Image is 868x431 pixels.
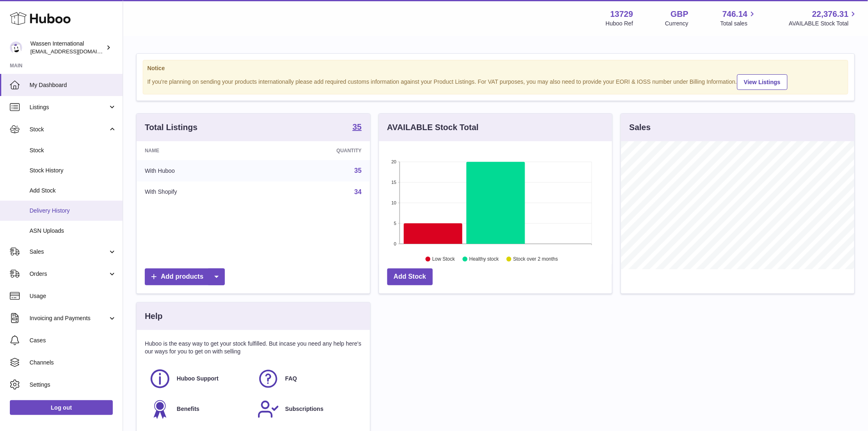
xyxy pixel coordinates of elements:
[354,167,362,174] a: 35
[720,20,757,28] span: Total sales
[610,9,633,20] strong: 13729
[30,292,116,300] span: Usage
[285,405,323,413] span: Subscriptions
[177,375,219,383] span: Huboo Support
[145,122,198,133] h3: Total Listings
[30,359,116,367] span: Channels
[149,398,249,420] a: Benefits
[263,141,370,160] th: Quantity
[257,398,357,420] a: Subscriptions
[30,207,116,215] span: Delivery History
[30,48,121,55] span: [EMAIL_ADDRESS][DOMAIN_NAME]
[137,160,263,181] td: With Huboo
[10,400,113,415] a: Log out
[147,64,844,72] strong: Notice
[789,9,858,28] a: 22,376.31 AVAILABLE Stock Total
[391,180,396,185] text: 15
[513,257,558,262] text: Stock over 2 months
[145,311,162,322] h3: Help
[30,167,116,174] span: Stock History
[354,188,362,195] a: 34
[257,368,357,390] a: FAQ
[432,257,455,262] text: Low Stock
[145,340,362,355] p: Huboo is the easy way to get your stock fulfilled. But incase you need any help here's our ways f...
[30,381,116,389] span: Settings
[285,375,297,383] span: FAQ
[30,103,108,111] span: Listings
[720,9,757,28] a: 746.14 Total sales
[394,221,396,226] text: 5
[30,40,104,55] div: Wassen International
[30,126,108,133] span: Stock
[722,9,747,20] span: 746.14
[352,123,361,133] a: 35
[812,9,849,20] span: 22,376.31
[30,270,108,278] span: Orders
[147,73,844,90] div: If you're planning on sending your products internationally please add required customs informati...
[30,337,116,344] span: Cases
[145,268,225,285] a: Add products
[30,187,116,195] span: Add Stock
[30,81,116,89] span: My Dashboard
[391,200,396,205] text: 10
[352,123,361,131] strong: 35
[137,141,263,160] th: Name
[177,405,199,413] span: Benefits
[30,147,116,154] span: Stock
[737,74,788,90] a: View Listings
[30,248,108,256] span: Sales
[671,9,688,20] strong: GBP
[629,122,651,133] h3: Sales
[149,368,249,390] a: Huboo Support
[606,20,633,28] div: Huboo Ref
[469,257,499,262] text: Healthy stock
[30,314,108,322] span: Invoicing and Payments
[391,159,396,164] text: 20
[10,41,22,54] img: internationalsupplychain@wassen.com
[387,268,433,285] a: Add Stock
[137,181,263,203] td: With Shopify
[789,20,858,28] span: AVAILABLE Stock Total
[30,227,116,235] span: ASN Uploads
[387,122,479,133] h3: AVAILABLE Stock Total
[394,241,396,246] text: 0
[665,20,689,28] div: Currency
